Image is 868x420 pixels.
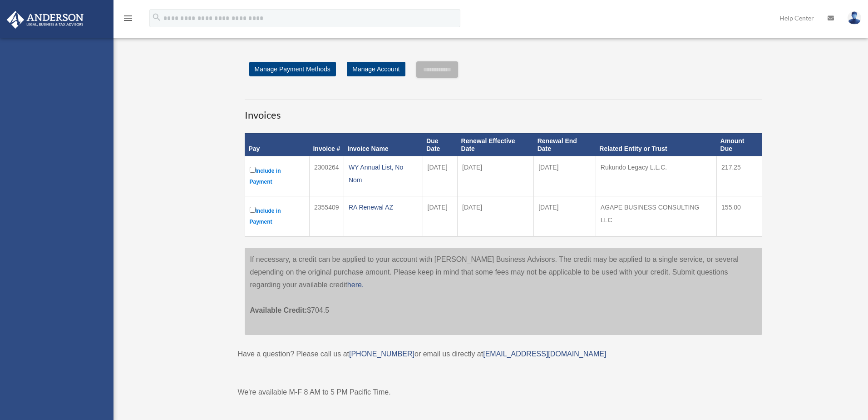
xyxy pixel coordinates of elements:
td: [DATE] [534,196,596,237]
input: Include in Payment [250,207,256,213]
p: We're available M-F 8 AM to 5 PM Pacific Time. [238,386,769,399]
img: User Pic [848,11,861,25]
td: [DATE] [423,196,458,237]
div: RA Renewal AZ [349,201,418,214]
h3: Invoices [245,100,762,122]
th: Due Date [423,133,458,156]
td: [DATE] [534,156,596,196]
a: Manage Payment Methods [249,62,336,76]
td: [DATE] [458,156,534,196]
td: [DATE] [458,196,534,237]
th: Amount Due [717,133,762,156]
span: Available Credit: [250,306,307,314]
a: here. [347,281,364,289]
th: Invoice # [309,133,344,156]
p: Have a question? Please call us at or email us directly at [238,348,769,360]
td: 2355409 [309,196,344,237]
input: Include in Payment [250,167,256,173]
th: Related Entity or Trust [596,133,716,156]
th: Pay [245,133,309,156]
td: Rukundo Legacy L.L.C. [596,156,716,196]
a: Manage Account [347,62,405,76]
a: menu [123,16,133,24]
p: $704.5 [250,291,757,317]
th: Renewal End Date [534,133,596,156]
label: Include in Payment [250,205,305,227]
a: [EMAIL_ADDRESS][DOMAIN_NAME] [483,350,606,358]
th: Renewal Effective Date [458,133,534,156]
td: AGAPE BUSINESS CONSULTING LLC [596,196,716,237]
div: WY Annual List, No Nom [349,161,418,186]
td: 155.00 [717,196,762,237]
a: [PHONE_NUMBER] [349,350,414,358]
td: 2300264 [309,156,344,196]
label: Include in Payment [250,165,305,187]
th: Invoice Name [344,133,423,156]
td: 217.25 [717,156,762,196]
i: search [152,12,162,22]
div: If necessary, a credit can be applied to your account with [PERSON_NAME] Business Advisors. The c... [245,248,762,335]
img: Anderson Advisors Platinum Portal [4,11,86,29]
td: [DATE] [423,156,458,196]
i: menu [123,13,133,24]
